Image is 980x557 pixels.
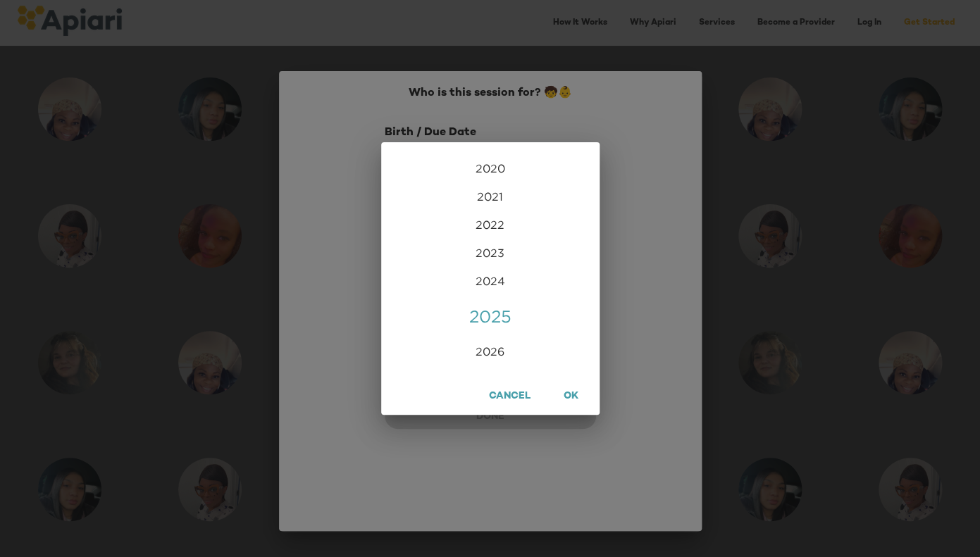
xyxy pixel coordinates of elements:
[381,239,600,267] div: 2023
[381,267,600,295] div: 2024
[562,388,581,406] span: OK
[381,211,600,239] div: 2022
[381,182,600,211] div: 2021
[381,302,600,330] div: 2025
[489,388,531,406] span: Cancel
[476,384,543,410] button: Cancel
[549,384,594,410] button: OK
[381,337,600,365] div: 2026
[381,154,600,182] div: 2020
